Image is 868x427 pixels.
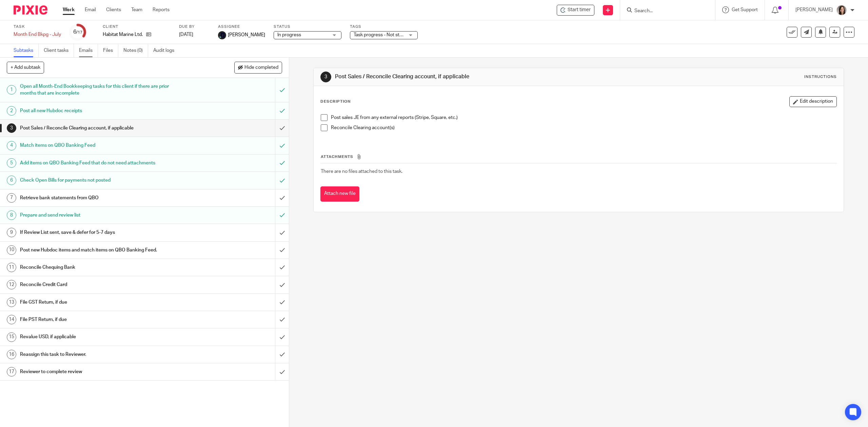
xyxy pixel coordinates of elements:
a: Team [131,6,142,13]
p: Habitat Marine Ltd. [103,31,143,38]
div: 13 [7,298,16,307]
h1: Post Sales / Reconcile Clearing account, if applicable [335,73,593,80]
img: Danielle%20photo.jpg [836,5,847,16]
img: deximal_460x460_FB_Twitter.png [218,31,226,39]
h1: Reconcile Chequing Bank [20,262,185,272]
div: 15 [7,332,16,342]
button: + Add subtask [7,62,44,73]
div: 10 [7,245,16,255]
a: Reports [153,6,170,13]
p: Post sales JE from any external reports (Stripe, Square, etc.) [331,114,836,121]
h1: Match items on QBO Banking Feed [20,140,185,150]
label: Due by [179,24,210,29]
h1: Check Open Bills for payments not posted [20,175,185,185]
div: 12 [7,280,16,289]
span: There are no files attached to this task. [321,169,402,174]
a: Notes (0) [123,44,148,57]
h1: Add items on QBO Banking Feed that do not need attachments [20,158,185,168]
h1: Prepare and send review list [20,210,185,220]
div: 3 [320,72,331,82]
div: 7 [7,193,16,203]
h1: Reviewer to complete review [20,367,185,377]
h1: Open all Month-End Bookkeeping tasks for this client if there are prior months that are incomplete [20,81,185,99]
div: 1 [7,85,16,95]
div: Instructions [804,74,837,80]
h1: Reassign this task to Reviewer. [20,349,185,360]
h1: Retrieve bank statements from QBO [20,193,185,203]
h1: Post new Hubdoc items and match items on QBO Banking Feed. [20,245,185,255]
img: Pixie [14,5,47,15]
input: Search [634,8,695,14]
label: Status [274,24,341,29]
label: Tags [350,24,418,29]
a: Audit logs [153,44,179,57]
h1: Reconcile Credit Card [20,280,185,290]
div: 5 [7,158,16,168]
a: Work [63,6,75,13]
p: Reconcile Clearing account(s) [331,124,836,131]
h1: Revalue USD, if applicable [20,332,185,342]
label: Task [14,24,61,29]
span: Hide completed [244,65,278,70]
span: [PERSON_NAME] [228,32,265,38]
p: [PERSON_NAME] [795,6,833,13]
h1: File PST Return, if due [20,314,185,325]
div: 6 [7,176,16,185]
span: In progress [277,33,301,37]
div: 6 [73,28,82,36]
a: Clients [106,6,121,13]
button: Edit description [789,96,837,107]
div: Habitat Marine Ltd. - Month End Bkpg - July [557,5,594,16]
h1: Post all new Hubdoc receipts [20,106,185,116]
div: 8 [7,210,16,220]
span: Start timer [568,6,591,14]
button: Attach new file [320,186,359,202]
a: Client tasks [44,44,74,57]
div: 9 [7,228,16,237]
h1: If Review List sent, save & defer for 5-7 days [20,227,185,238]
h1: Post Sales / Reconcile Clearing account, if applicable [20,123,185,133]
div: 17 [7,367,16,377]
small: /17 [76,30,82,34]
div: 16 [7,350,16,359]
p: Description [320,99,351,104]
h1: File GST Return, if due [20,297,185,307]
div: Month End Bkpg - July [14,31,61,38]
span: Task progress - Not started + 2 [354,33,418,37]
span: Attachments [321,155,353,159]
a: Files [103,44,118,57]
div: 2 [7,106,16,116]
div: 4 [7,141,16,150]
div: 14 [7,315,16,324]
label: Client [103,24,171,29]
a: Email [85,6,96,13]
span: Get Support [732,7,758,12]
button: Hide completed [234,62,282,73]
span: [DATE] [179,32,193,37]
div: 11 [7,263,16,272]
a: Emails [79,44,98,57]
label: Assignee [218,24,265,29]
a: Subtasks [14,44,39,57]
div: 3 [7,123,16,133]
